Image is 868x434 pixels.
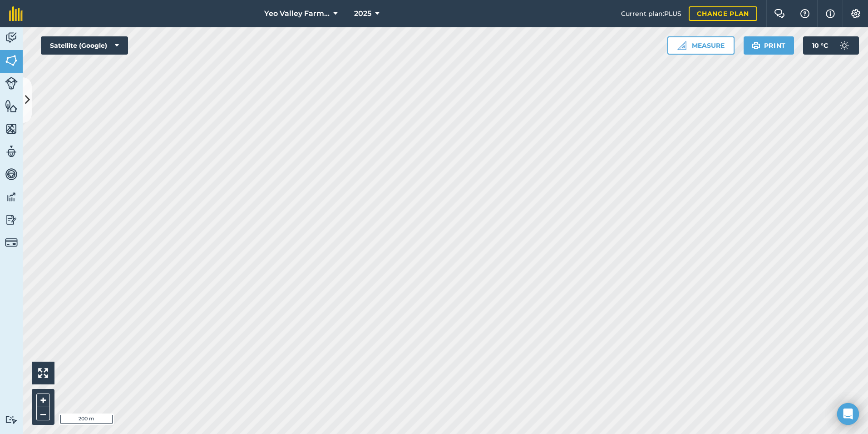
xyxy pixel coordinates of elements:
[38,368,48,378] img: Four arrows, one pointing top left, one top right, one bottom right and the last bottom left
[667,36,735,55] button: Measure
[752,40,760,51] img: svg+xml;base64,PHN2ZyB4bWxucz0iaHR0cDovL3d3dy53My5vcmcvMjAwMC9zdmciIHdpZHRoPSIxOSIgaGVpZ2h0PSIyNC...
[5,31,18,45] img: svg+xml;base64,PD94bWwgdmVyc2lvbj0iMS4wIiBlbmNvZGluZz0idXRmLTgiPz4KPCEtLSBHZW5lcmF0b3I6IEFkb2JlIE...
[837,403,859,425] div: Open Intercom Messenger
[9,6,23,21] img: fieldmargin Logo
[36,407,50,420] button: –
[850,9,861,18] img: A cog icon
[5,415,18,424] img: svg+xml;base64,PD94bWwgdmVyc2lvbj0iMS4wIiBlbmNvZGluZz0idXRmLTgiPz4KPCEtLSBHZW5lcmF0b3I6IEFkb2JlIE...
[677,41,686,50] img: Ruler icon
[5,54,18,67] img: svg+xml;base64,PHN2ZyB4bWxucz0iaHR0cDovL3d3dy53My5vcmcvMjAwMC9zdmciIHdpZHRoPSI1NiIgaGVpZ2h0PSI2MC...
[41,36,128,55] button: Satellite (Google)
[354,8,371,19] span: 2025
[689,6,757,21] a: Change plan
[5,122,18,136] img: svg+xml;base64,PHN2ZyB4bWxucz0iaHR0cDovL3d3dy53My5vcmcvMjAwMC9zdmciIHdpZHRoPSI1NiIgaGVpZ2h0PSI2MC...
[5,145,18,158] img: svg+xml;base64,PD94bWwgdmVyc2lvbj0iMS4wIiBlbmNvZGluZz0idXRmLTgiPz4KPCEtLSBHZW5lcmF0b3I6IEFkb2JlIE...
[744,36,794,55] button: Print
[5,236,18,249] img: svg+xml;base64,PD94bWwgdmVyc2lvbj0iMS4wIiBlbmNvZGluZz0idXRmLTgiPz4KPCEtLSBHZW5lcmF0b3I6IEFkb2JlIE...
[5,167,18,181] img: svg+xml;base64,PD94bWwgdmVyc2lvbj0iMS4wIiBlbmNvZGluZz0idXRmLTgiPz4KPCEtLSBHZW5lcmF0b3I6IEFkb2JlIE...
[826,8,835,19] img: svg+xml;base64,PHN2ZyB4bWxucz0iaHR0cDovL3d3dy53My5vcmcvMjAwMC9zdmciIHdpZHRoPSIxNyIgaGVpZ2h0PSIxNy...
[835,36,853,55] img: svg+xml;base64,PD94bWwgdmVyc2lvbj0iMS4wIiBlbmNvZGluZz0idXRmLTgiPz4KPCEtLSBHZW5lcmF0b3I6IEFkb2JlIE...
[36,394,50,407] button: +
[5,99,18,113] img: svg+xml;base64,PHN2ZyB4bWxucz0iaHR0cDovL3d3dy53My5vcmcvMjAwMC9zdmciIHdpZHRoPSI1NiIgaGVpZ2h0PSI2MC...
[621,9,681,19] span: Current plan : PLUS
[812,36,828,55] span: 10 ° C
[799,9,810,18] img: A question mark icon
[5,190,18,204] img: svg+xml;base64,PD94bWwgdmVyc2lvbj0iMS4wIiBlbmNvZGluZz0idXRmLTgiPz4KPCEtLSBHZW5lcmF0b3I6IEFkb2JlIE...
[774,9,785,18] img: Two speech bubbles overlapping with the left bubble in the forefront
[5,77,18,90] img: svg+xml;base64,PD94bWwgdmVyc2lvbj0iMS4wIiBlbmNvZGluZz0idXRmLTgiPz4KPCEtLSBHZW5lcmF0b3I6IEFkb2JlIE...
[264,8,330,19] span: Yeo Valley Farms Ltd
[803,36,859,55] button: 10 °C
[5,213,18,227] img: svg+xml;base64,PD94bWwgdmVyc2lvbj0iMS4wIiBlbmNvZGluZz0idXRmLTgiPz4KPCEtLSBHZW5lcmF0b3I6IEFkb2JlIE...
